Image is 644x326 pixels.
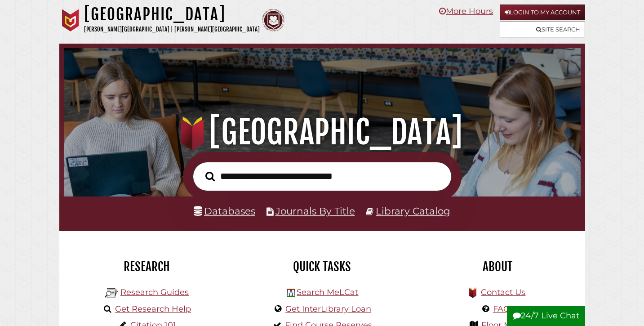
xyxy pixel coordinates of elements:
img: Calvin Theological Seminary [262,9,284,31]
img: Hekman Library Logo [287,289,295,297]
a: Journals By Title [275,205,355,217]
h2: About [417,259,578,274]
a: Get InterLibrary Loan [285,304,371,314]
p: [PERSON_NAME][GEOGRAPHIC_DATA] | [PERSON_NAME][GEOGRAPHIC_DATA] [84,24,260,35]
a: Get Research Help [115,304,191,314]
a: Databases [194,205,255,217]
a: Login to My Account [500,4,585,20]
img: Hekman Library Logo [105,286,118,300]
a: More Hours [439,6,493,16]
a: Contact Us [481,287,525,297]
h1: [GEOGRAPHIC_DATA] [73,112,571,152]
a: Site Search [500,22,585,37]
img: Calvin University [59,9,82,31]
a: Research Guides [120,287,189,297]
h1: [GEOGRAPHIC_DATA] [84,4,260,24]
a: FAQs [493,304,514,314]
button: Search [201,169,219,184]
h2: Research [66,259,228,274]
a: Search MeLCat [297,287,358,297]
h2: Quick Tasks [241,259,403,274]
a: Library Catalog [376,205,450,217]
i: Search [205,171,215,182]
